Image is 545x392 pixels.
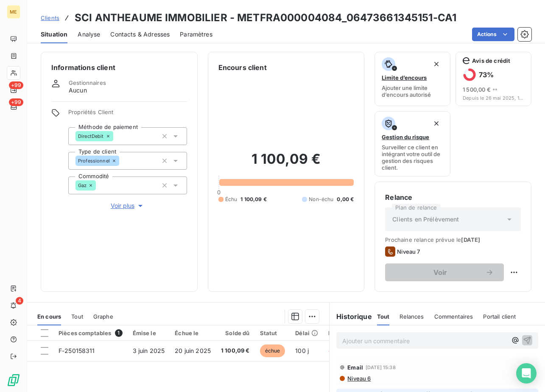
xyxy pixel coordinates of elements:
[260,344,285,357] span: échue
[68,201,187,210] button: Voir plus
[37,313,61,320] span: En cours
[59,329,123,337] div: Pièces comptables
[78,158,110,163] span: Professionnel
[119,157,126,165] input: Ajouter une valeur
[382,134,429,140] span: Gestion du risque
[218,151,354,176] h2: 1 100,09 €
[347,364,363,371] span: Email
[41,30,67,39] span: Situation
[175,347,211,354] span: 20 juin 2025
[217,189,221,196] span: 0
[9,98,23,106] span: +99
[69,79,106,86] span: Gestionnaires
[175,330,211,336] div: Échue le
[69,86,87,95] span: Aucun
[78,183,87,188] span: Gaz
[180,30,212,39] span: Paramètres
[377,313,390,320] span: Tout
[479,70,494,79] h6: 73 %
[75,10,456,25] h3: SCI ANTHEAUME IMMOBILIER - METFRA000004084_06473661345151-CA1
[225,196,238,203] span: Échu
[133,330,165,336] div: Émise le
[41,14,59,21] span: Clients
[397,248,420,255] span: Niveau 7
[7,373,20,387] img: Logo LeanPay
[133,347,165,354] span: 3 juin 2025
[375,52,450,106] button: Limite d’encoursAjouter une limite d’encours autorisé
[347,375,371,382] span: Niveau 6
[240,196,267,203] span: 1 100,09 €
[260,330,285,336] div: Statut
[7,5,20,19] div: ME
[328,347,343,354] span: +83 j
[71,313,83,320] span: Tout
[395,269,485,276] span: Voir
[461,236,480,243] span: [DATE]
[382,74,427,81] span: Limite d’encours
[516,363,537,384] div: Open Intercom Messenger
[96,182,103,189] input: Ajouter une valeur
[385,236,521,243] span: Prochaine relance prévue le
[472,57,510,64] span: Avis de crédit
[110,30,170,39] span: Contacts & Adresses
[78,30,100,39] span: Analyse
[309,196,333,203] span: Non-échu
[59,347,95,354] span: F-250158311
[68,109,187,120] span: Propriétés Client
[385,192,521,202] h6: Relance
[113,132,120,140] input: Ajouter une valeur
[472,28,514,41] button: Actions
[93,313,113,320] span: Graphe
[328,330,355,336] div: Retard
[382,84,443,98] span: Ajouter une limite d’encours autorisé
[51,62,187,73] h6: Informations client
[115,329,123,337] span: 1
[463,86,491,93] span: 1 500,00 €
[337,196,354,203] span: 0,00 €
[434,313,473,320] span: Commentaires
[295,330,318,336] div: Délai
[385,263,504,281] button: Voir
[375,111,450,176] button: Gestion du risqueSurveiller ce client en intégrant votre outil de gestion des risques client.
[400,313,424,320] span: Relances
[221,347,250,355] span: 1 100,09 €
[221,330,250,336] div: Solde dû
[366,365,396,370] span: [DATE] 15:38
[41,14,59,22] a: Clients
[78,134,104,139] span: DirectDebit
[16,297,23,305] span: 4
[392,215,459,224] span: Clients en Prélèvement
[218,62,267,73] h6: Encours client
[330,311,372,322] h6: Historique
[483,313,516,320] span: Portail client
[9,81,23,89] span: +99
[111,202,145,210] span: Voir plus
[463,95,524,101] span: Depuis le 26 mai 2025, 16:21
[295,347,309,354] span: 100 j
[382,144,443,171] span: Surveiller ce client en intégrant votre outil de gestion des risques client.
